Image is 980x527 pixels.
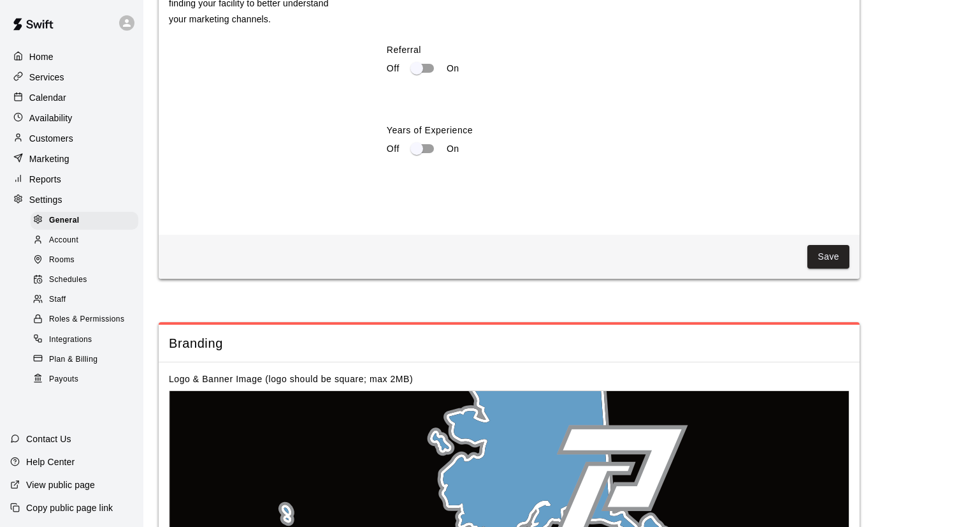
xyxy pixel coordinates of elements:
a: Integrations [31,330,143,350]
span: Schedules [49,274,87,286]
a: Services [10,68,133,87]
div: Schedules [31,271,138,289]
span: Roles & Permissions [49,313,124,326]
label: Referral [387,43,849,56]
p: Home [29,50,54,63]
p: View public page [26,479,95,491]
span: Staff [49,293,66,306]
a: Availability [10,108,133,128]
a: Calendar [10,88,133,107]
span: Account [49,234,78,247]
p: On [447,142,459,156]
a: Rooms [31,251,143,271]
a: General [31,211,143,230]
span: Plan & Billing [49,353,97,366]
p: Customers [29,132,73,145]
div: Payouts [31,371,138,389]
p: Marketing [29,152,69,165]
p: Services [29,71,64,84]
div: General [31,212,138,230]
div: Staff [31,291,138,309]
p: Help Center [26,456,75,468]
button: Save [807,245,849,269]
a: Plan & Billing [31,350,143,369]
div: Roles & Permissions [31,311,138,329]
span: General [49,214,80,227]
a: Reports [10,170,133,189]
label: Years of Experience [387,124,849,137]
p: On [447,62,459,75]
a: Home [10,47,133,66]
p: Contact Us [26,433,71,445]
p: Off [387,142,400,156]
p: Copy public page link [26,501,113,514]
p: Off [387,62,400,75]
p: Availability [29,112,73,124]
p: Settings [29,193,62,206]
span: Rooms [49,254,75,267]
a: Settings [10,190,133,209]
a: Customers [10,129,133,148]
a: Payouts [31,369,143,389]
p: Reports [29,173,61,186]
a: Marketing [10,149,133,168]
div: Rooms [31,251,138,269]
a: Staff [31,290,143,310]
a: Schedules [31,271,143,290]
p: Calendar [29,91,66,104]
div: Account [31,232,138,249]
div: Plan & Billing [31,351,138,369]
label: Logo & Banner Image (logo should be square; max 2MB) [169,374,413,384]
span: Branding [169,335,849,352]
a: Account [31,230,143,250]
div: Integrations [31,331,138,349]
a: Roles & Permissions [31,310,143,330]
span: Payouts [49,373,78,386]
span: Integrations [49,334,92,346]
